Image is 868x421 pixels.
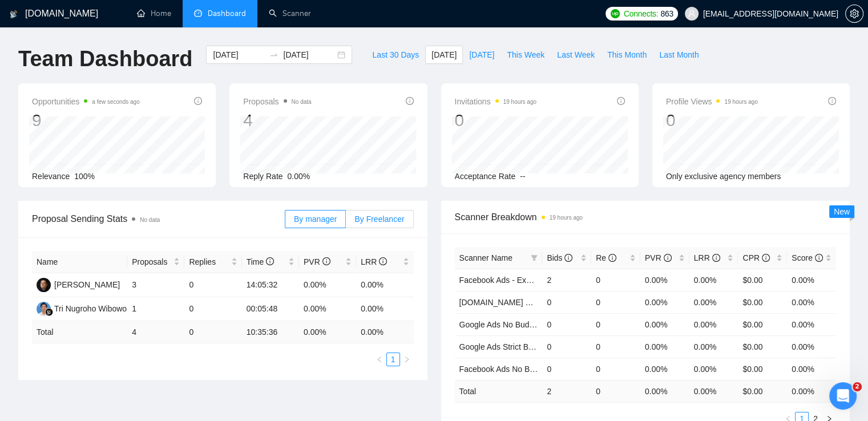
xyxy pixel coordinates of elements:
[372,48,419,61] span: Last 30 Days
[361,257,387,266] span: LRR
[640,291,689,313] td: 0.00%
[542,380,591,402] td: 2
[469,48,494,61] span: [DATE]
[373,353,386,366] button: left
[815,254,823,262] span: info-circle
[500,46,551,64] button: This Week
[425,46,463,64] button: [DATE]
[659,48,699,61] span: Last Month
[542,313,591,335] td: 0
[356,297,413,321] td: 0.00%
[247,257,274,266] span: Time
[132,256,171,268] span: Proposals
[640,335,689,358] td: 0.00%
[283,48,335,61] input: End date
[400,353,414,366] li: Next Page
[738,335,787,358] td: $0.00
[386,353,400,366] li: 1
[738,358,787,380] td: $0.00
[666,95,758,108] span: Profile Views
[640,358,689,380] td: 0.00%
[607,48,647,61] span: This Month
[366,46,425,64] button: Last 30 Days
[127,297,184,321] td: 1
[299,297,356,321] td: 0.00%
[184,273,241,297] td: 0
[694,253,720,262] span: LRR
[846,9,863,18] span: setting
[37,303,127,313] a: TNTri Nugroho Wibowo
[528,249,540,266] span: filter
[653,46,705,64] button: Last Month
[459,320,540,329] a: Google Ads No Budget
[294,214,337,224] span: By manager
[18,46,192,72] h1: Team Dashboard
[299,273,356,297] td: 0.00%
[591,335,640,358] td: 0
[269,50,278,59] span: to
[664,254,672,262] span: info-circle
[54,302,127,315] div: Tri Nugroho Wibowo
[356,321,413,343] td: 0.00 %
[689,358,738,380] td: 0.00%
[542,291,591,313] td: 0
[243,95,311,108] span: Proposals
[591,269,640,291] td: 0
[640,313,689,335] td: 0.00%
[455,95,536,108] span: Invitations
[455,210,837,224] span: Scanner Breakdown
[591,380,640,402] td: 0
[403,356,410,363] span: right
[242,321,299,343] td: 10:35:36
[288,172,310,181] span: 0.00%
[354,214,404,224] span: By Freelancer
[640,380,689,402] td: 0.00 %
[712,254,720,262] span: info-circle
[762,254,770,262] span: info-circle
[32,251,127,273] th: Name
[738,380,787,402] td: $ 0.00
[459,253,512,262] span: Scanner Name
[387,353,399,366] a: 1
[322,257,330,265] span: info-circle
[376,356,383,363] span: left
[406,97,414,105] span: info-circle
[624,7,658,20] span: Connects:
[194,97,202,105] span: info-circle
[738,313,787,335] td: $0.00
[37,302,51,316] img: TN
[591,313,640,335] td: 0
[829,382,857,410] iframe: Intercom live chat
[431,48,457,61] span: [DATE]
[140,217,160,223] span: No data
[292,99,312,105] span: No data
[787,313,836,335] td: 0.00%
[689,291,738,313] td: 0.00%
[550,214,583,221] time: 19 hours ago
[243,110,311,131] div: 4
[137,9,171,18] a: homeHome
[455,380,543,402] td: Total
[304,257,330,266] span: PVR
[10,5,18,23] img: logo
[845,5,863,23] button: setting
[184,297,241,321] td: 0
[542,269,591,291] td: 2
[591,291,640,313] td: 0
[269,50,278,59] span: swap-right
[208,9,246,18] span: Dashboard
[542,358,591,380] td: 0
[269,9,311,18] a: searchScanner
[459,365,550,374] a: Facebook Ads No Budget
[32,172,70,181] span: Relevance
[507,48,544,61] span: This Week
[547,253,572,262] span: Bids
[557,48,595,61] span: Last Week
[787,358,836,380] td: 0.00%
[834,207,850,216] span: New
[640,269,689,291] td: 0.00%
[520,172,525,181] span: --
[242,297,299,321] td: 00:05:48
[738,269,787,291] td: $0.00
[127,321,184,343] td: 4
